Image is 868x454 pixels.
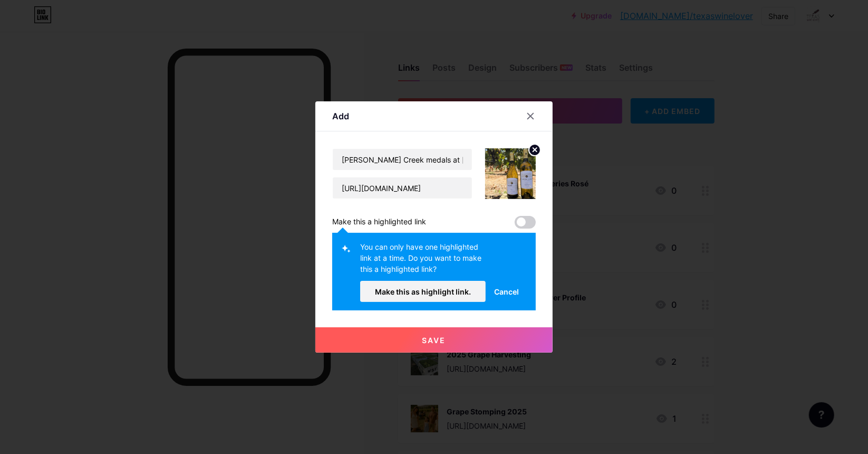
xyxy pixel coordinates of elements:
[315,327,553,353] button: Save
[494,286,519,297] span: Cancel
[333,177,472,198] input: URL
[375,287,471,296] span: Make this as highlight link.
[360,281,486,302] button: Make this as highlight link.
[422,336,446,345] span: Save
[332,110,349,122] div: Add
[486,281,527,302] button: Cancel
[333,149,472,170] input: Title
[485,148,536,199] img: link_thumbnail
[360,241,486,281] div: You can only have one highlighted link at a time. Do you want to make this a highlighted link?
[332,216,426,229] div: Make this a highlighted link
